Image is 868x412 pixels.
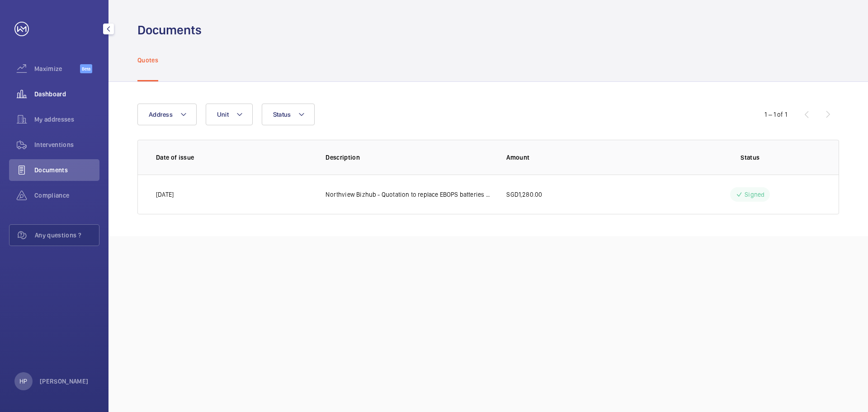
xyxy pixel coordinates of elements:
[325,190,492,199] p: Northview Bizhub - Quotation to replace EBOPS batteries for SL1, SL2, FL1 & FL2
[19,377,27,386] p: HP
[156,190,174,199] p: [DATE]
[506,153,665,162] p: Amount
[764,110,787,119] div: 1 – 1 of 1
[325,153,492,162] p: Description
[149,111,173,118] span: Address
[34,115,99,124] span: My addresses
[137,104,197,125] button: Address
[34,166,99,175] span: Documents
[206,104,253,125] button: Unit
[137,22,202,38] h1: Documents
[262,104,315,125] button: Status
[34,140,99,149] span: Interventions
[34,64,80,73] span: Maximize
[80,64,92,73] span: Beta
[34,90,99,99] span: Dashboard
[506,190,542,199] p: SGD1,280.00
[40,377,89,386] p: [PERSON_NAME]
[156,153,311,162] p: Date of issue
[273,111,291,118] span: Status
[35,231,99,240] span: Any questions ?
[217,111,229,118] span: Unit
[137,56,158,65] p: Quotes
[34,191,99,200] span: Compliance
[745,190,764,199] p: Signed
[680,153,821,162] p: Status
